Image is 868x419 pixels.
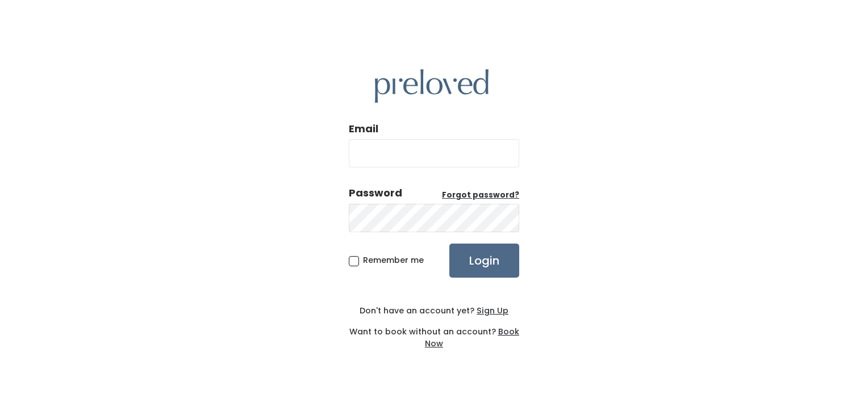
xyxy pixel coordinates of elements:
[442,190,519,200] u: Forgot password?
[363,254,424,266] span: Remember me
[425,326,519,349] a: Book Now
[449,244,519,278] input: Login
[349,305,519,317] div: Don't have an account yet?
[349,317,519,350] div: Want to book without an account?
[474,305,508,316] a: Sign Up
[477,305,508,316] u: Sign Up
[442,190,519,201] a: Forgot password?
[349,121,378,136] label: Email
[375,69,489,103] img: preloved logo
[349,186,402,200] div: Password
